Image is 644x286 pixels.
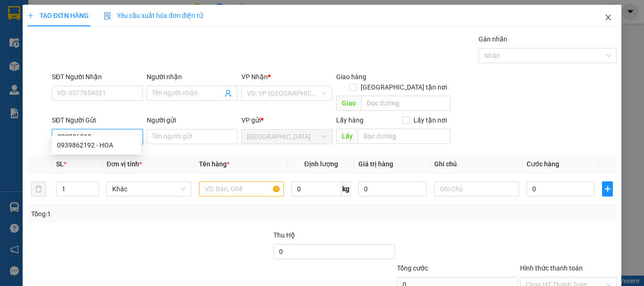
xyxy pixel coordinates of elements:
span: Lấy tận nơi [410,115,451,125]
button: plus [602,181,613,196]
label: Hình thức thanh toán [520,264,583,272]
span: Tổng cước [397,264,428,272]
span: Đà Lạt [247,130,327,144]
span: plus [27,12,34,19]
input: 0 [358,181,426,196]
span: Giao hàng [336,73,366,81]
img: icon [104,12,111,20]
div: Người nhận [147,72,238,82]
th: Ghi chú [430,155,523,173]
span: Giá trị hàng [358,160,393,168]
span: VP Nhận [241,73,268,81]
div: VP gửi [241,115,332,125]
div: 0939862192 - HOA [57,140,136,150]
span: Yêu cầu xuất hóa đơn điện tử [104,12,203,19]
label: Gán nhãn [479,35,507,43]
span: Đơn vị tính [107,160,142,168]
span: Cước hàng [527,160,559,168]
span: kg [341,181,351,196]
span: Thu Hộ [273,231,295,239]
input: Dọc đường [361,96,451,111]
span: Giao [336,96,361,111]
div: Người gửi [147,115,238,125]
span: Khác [112,182,186,196]
div: SĐT Người Nhận [52,72,143,82]
div: SĐT Người Gửi [52,115,143,125]
div: Tổng: 1 [31,209,249,219]
input: VD: Bàn, Ghế [199,181,284,196]
span: Định lượng [304,160,338,168]
span: user-add [224,90,232,97]
span: Lấy [336,129,358,144]
input: Dọc đường [358,129,451,144]
span: Lấy hàng [336,116,363,124]
span: SL [56,160,64,168]
button: Close [595,5,621,31]
input: Ghi Chú [434,181,519,196]
span: [GEOGRAPHIC_DATA] tận nơi [357,82,451,92]
span: close [604,14,612,21]
span: Tên hàng [199,160,230,168]
span: plus [603,185,612,193]
button: delete [31,181,46,196]
div: 0939862192 - HOA [51,138,141,153]
span: TẠO ĐƠN HÀNG [27,12,89,19]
